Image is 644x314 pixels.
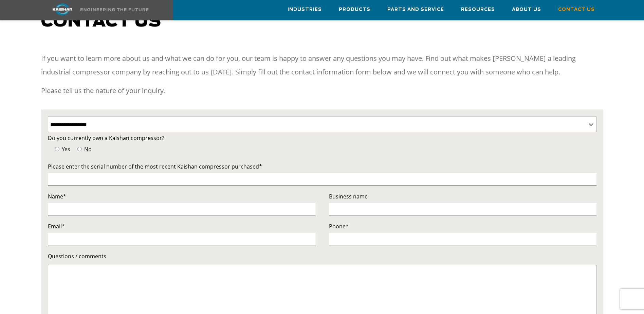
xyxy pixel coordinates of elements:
label: Name* [48,192,315,201]
span: About Us [512,6,541,14]
span: Industries [288,6,322,14]
label: Email* [48,222,315,231]
input: No [77,147,82,151]
label: Please enter the serial number of the most recent Kaishan compressor purchased* [48,162,596,171]
p: Please tell us the nature of your inquiry. [41,84,603,98]
img: Engineering the future [80,8,148,11]
img: kaishan logo [37,3,88,15]
p: If you want to learn more about us and what we can do for you, our team is happy to answer any qu... [41,52,603,79]
a: Products [339,0,370,19]
span: Contact Us [558,6,595,14]
span: Resources [461,6,495,14]
span: Parts and Service [387,6,444,14]
span: Contact us [41,14,161,30]
span: No [83,145,92,153]
a: Industries [288,0,322,19]
label: Phone* [329,222,596,231]
label: Do you currently own a Kaishan compressor? [48,133,596,143]
a: Contact Us [558,0,595,19]
a: About Us [512,0,541,19]
span: Products [339,6,370,14]
a: Parts and Service [387,0,444,19]
span: Yes [60,145,70,153]
label: Business name [329,192,596,201]
a: Resources [461,0,495,19]
input: Yes [55,147,59,151]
